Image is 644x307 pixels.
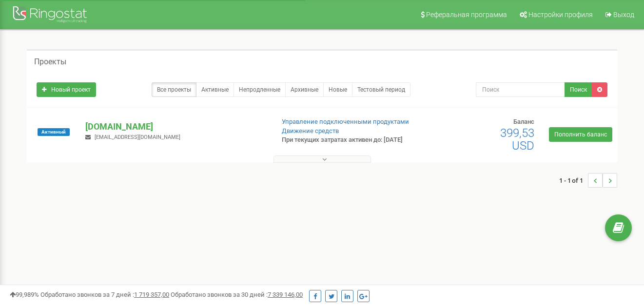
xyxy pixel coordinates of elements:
[10,291,39,298] span: 99,989%
[559,163,617,197] nav: ...
[171,291,303,298] span: Обработано звонков за 30 дней :
[95,134,180,140] span: [EMAIL_ADDRESS][DOMAIN_NAME]
[196,82,234,97] a: Активные
[282,135,413,145] p: При текущих затратах активен до: [DATE]
[268,291,303,298] u: 7 339 146,00
[323,82,352,97] a: Новые
[528,11,593,19] span: Настройки профиля
[513,118,534,125] span: Баланс
[282,118,409,125] a: Управление подключенными продуктами
[500,126,534,153] span: 399,53 USD
[426,11,507,19] span: Реферальная программа
[38,128,70,136] span: Активный
[559,173,588,188] span: 1 - 1 of 1
[476,82,565,97] input: Поиск
[282,127,339,134] a: Движение средств
[34,58,66,66] h5: Проекты
[37,82,96,97] a: Новый проект
[352,82,410,97] a: Тестовый период
[234,82,286,97] a: Непродленные
[152,82,196,97] a: Все проекты
[565,82,592,97] button: Поиск
[613,11,634,19] span: Выход
[285,82,324,97] a: Архивные
[85,120,266,133] p: [DOMAIN_NAME]
[40,291,169,298] span: Обработано звонков за 7 дней :
[134,291,169,298] u: 1 719 357,00
[549,127,612,142] a: Пополнить баланс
